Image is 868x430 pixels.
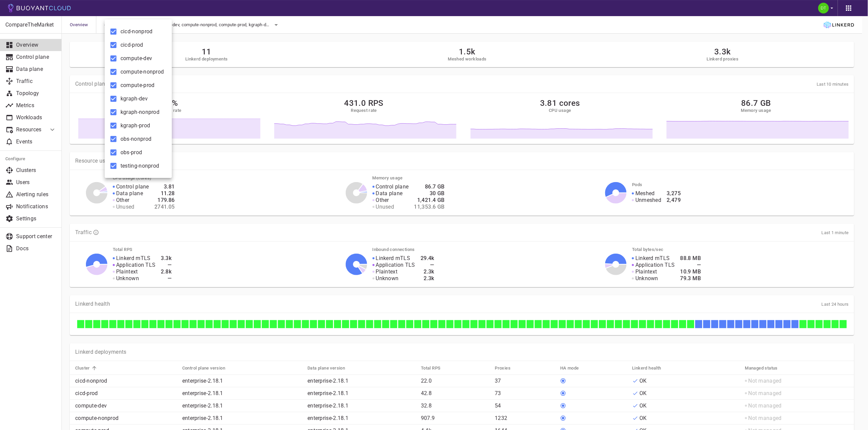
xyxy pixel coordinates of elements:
span: obs-nonprod [120,136,151,142]
span: compute-prod [120,82,155,89]
span: kgraph-nonprod [120,109,159,116]
span: kgraph-dev [120,95,148,102]
span: kgraph-prod [120,122,150,129]
span: compute-dev [120,55,152,62]
span: cicd-nonprod [120,28,153,35]
span: testing-nonprod [120,163,159,169]
span: obs-prod [120,149,142,156]
span: compute-nonprod [120,69,164,75]
span: cicd-prod [120,42,143,48]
